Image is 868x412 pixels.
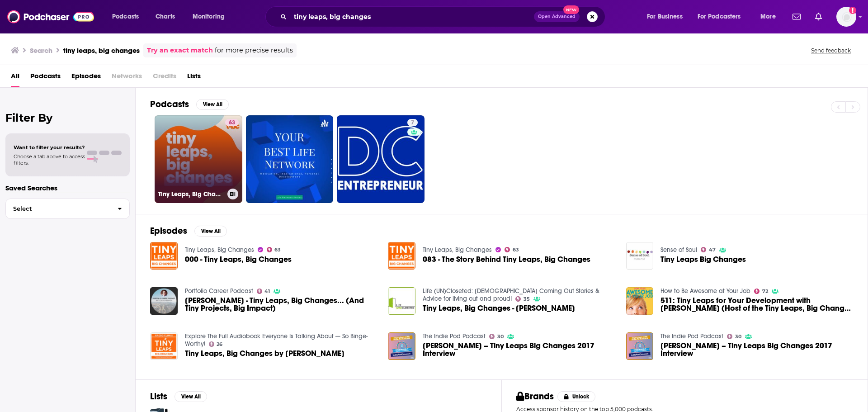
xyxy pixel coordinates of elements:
a: Try an exact match [147,45,213,56]
a: Tiny Leaps, Big Changes [185,246,254,254]
button: View All [196,99,229,110]
h2: Episodes [150,225,187,237]
span: Credits [153,69,176,87]
span: Episodes [71,69,101,87]
img: Podchaser - Follow, Share and Rate Podcasts [7,8,94,25]
span: For Business [647,10,683,23]
a: Tiny Leaps, Big Changes by Gregg Clunis [185,350,344,357]
img: User Profile [836,7,856,27]
span: 30 [735,335,741,339]
a: 72 [754,289,768,294]
h3: Tiny Leaps, Big Changes [158,190,224,198]
span: 63 [513,248,519,252]
span: 72 [762,289,768,294]
span: for more precise results [215,45,293,56]
button: Open AdvancedNew [534,11,580,22]
span: Charts [156,10,175,23]
a: 30 [489,334,504,339]
h2: Podcasts [150,99,189,110]
h2: Brands [516,391,554,402]
button: View All [175,391,207,402]
a: Explore The Full Audiobook Everyone Is Talking About — So Binge-Worthy! [185,332,368,348]
span: Tiny Leaps, Big Changes - [PERSON_NAME] [423,304,575,312]
a: Portfolio Career Podcast [185,287,253,295]
h2: Lists [150,391,167,402]
span: [PERSON_NAME] - Tiny Leaps, Big Changes... (And Tiny Projects, Big Impact) [185,297,377,312]
a: 511: Tiny Leaps for Your Development with Gregg Clunis (Host of the Tiny Leaps, Big Changes Podcast) [660,297,853,312]
span: Logged in as alisoncerri [836,7,856,27]
span: 30 [497,335,504,339]
a: How to Be Awesome at Your Job [660,287,750,295]
span: 7 [411,118,414,128]
span: [PERSON_NAME] – Tiny Leaps Big Changes 2017 Interview [660,342,853,357]
a: 63 [505,247,519,252]
img: Tiny Leaps, Big Changes - Gregg Clunis [388,287,415,315]
span: 26 [217,342,222,346]
a: Tiny Leaps Big Changes [626,242,654,270]
button: Unlock [557,391,596,402]
p: Saved Searches [5,184,130,192]
a: The Indie Pod Podcast [660,332,723,340]
span: Tiny Leaps Big Changes [660,256,746,263]
button: open menu [641,9,694,24]
a: ListsView All [150,391,207,402]
h3: Search [30,46,52,55]
h2: Filter By [5,111,130,124]
span: Podcasts [30,69,61,87]
a: Sense of Soul [660,246,697,254]
a: EpisodesView All [150,225,227,237]
button: Show profile menu [836,7,856,27]
span: 41 [264,289,270,294]
a: 63Tiny Leaps, Big Changes [155,115,242,203]
span: 63 [229,118,235,128]
a: 63 [225,119,239,126]
a: Charts [150,9,180,24]
span: 511: Tiny Leaps for Your Development with [PERSON_NAME] (Host of the Tiny Leaps, Big Changes Podc... [660,297,853,312]
img: Gregg Clunis – Tiny Leaps Big Changes 2017 Interview [388,332,415,360]
button: open menu [186,9,236,24]
a: 000 - Tiny Leaps, Big Changes [185,256,292,263]
button: open menu [106,9,151,24]
img: 511: Tiny Leaps for Your Development with Gregg Clunis (Host of the Tiny Leaps, Big Changes Podcast) [626,287,654,315]
img: Gregg Clunis - Tiny Leaps, Big Changes... (And Tiny Projects, Big Impact) [150,287,178,315]
span: Select [6,206,110,212]
a: Lists [187,69,201,87]
span: For Podcasters [698,10,741,23]
span: Networks [112,69,142,87]
a: Show notifications dropdown [811,9,826,24]
input: Search podcasts, credits, & more... [290,9,534,24]
a: 47 [701,247,716,252]
img: 083 - The Story Behind Tiny Leaps, Big Changes [388,242,415,270]
a: All [11,69,19,87]
a: 35 [515,296,530,302]
a: 26 [209,341,223,347]
a: PodcastsView All [150,99,229,110]
button: Select [5,199,130,219]
span: Choose a tab above to access filters. [14,153,85,166]
a: 083 - The Story Behind Tiny Leaps, Big Changes [423,256,590,263]
button: Send feedback [808,47,854,54]
a: 41 [257,289,270,294]
span: 63 [274,248,281,252]
img: Gregg Clunis – Tiny Leaps Big Changes 2017 Interview [626,332,654,360]
span: 47 [709,248,716,252]
a: Gregg Clunis – Tiny Leaps Big Changes 2017 Interview [660,342,853,357]
span: Want to filter your results? [14,144,85,151]
span: 35 [524,297,530,301]
span: More [760,10,776,23]
a: Tiny Leaps, Big Changes [423,246,492,254]
span: New [563,5,580,14]
a: 7 [407,119,418,126]
a: 7 [337,115,425,203]
div: Search podcasts, credits, & more... [274,6,614,27]
a: 30 [727,334,741,339]
span: Open Advanced [538,14,576,19]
